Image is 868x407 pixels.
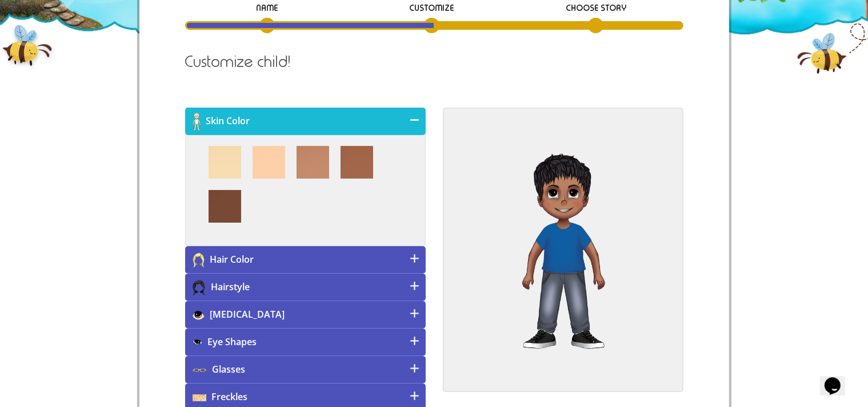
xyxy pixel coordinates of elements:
h4: Hairstyle [185,274,426,301]
iframe: chat widget [820,361,857,396]
h4: Hair Color [185,246,426,274]
h4: Glasses [185,356,426,384]
h4: Skin Color [185,108,426,135]
h2: Customize child! [185,53,683,71]
h4: Eye Shapes [185,329,426,356]
h4: [MEDICAL_DATA] [185,301,426,329]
